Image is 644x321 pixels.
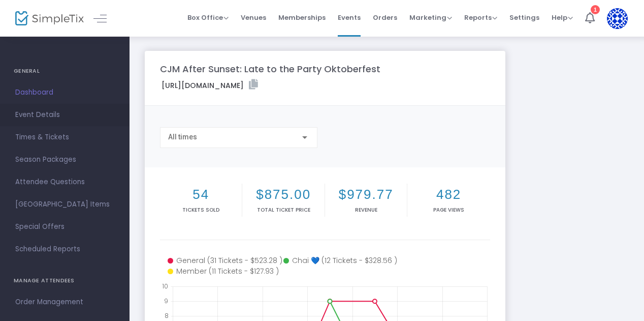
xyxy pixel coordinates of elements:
label: [URL][DOMAIN_NAME] [162,79,258,91]
span: Order Management [15,296,114,309]
text: 9 [164,297,168,305]
h2: 482 [409,187,488,202]
h2: $979.77 [327,187,405,202]
span: [GEOGRAPHIC_DATA] Items [15,198,114,211]
span: Events [338,5,361,31]
p: Tickets sold [162,206,240,214]
span: Special Offers [15,220,114,234]
p: Revenue [327,206,405,214]
p: Page Views [409,206,488,214]
span: Dashboard [15,86,114,99]
span: Times & Tickets [15,131,114,144]
m-panel-title: CJM After Sunset: Late to the Party Oktoberfest [160,62,380,76]
span: Settings [509,5,539,31]
h4: MANAGE ATTENDEES [14,271,116,291]
div: 1 [591,5,600,14]
p: Total Ticket Price [244,206,322,214]
text: 8 [165,311,169,320]
span: Reports [464,13,497,22]
h4: GENERAL [14,61,116,81]
h2: 54 [162,187,240,202]
span: Scheduled Reports [15,243,114,256]
text: 10 [162,282,168,290]
span: Event Details [15,108,114,122]
span: All times [168,133,197,141]
span: Orders [373,5,397,31]
span: Attendee Questions [15,176,114,189]
h2: $875.00 [244,187,322,202]
span: Venues [241,5,266,31]
span: Box Office [187,13,229,22]
span: Help [552,13,573,22]
span: Marketing [409,13,452,22]
span: Season Packages [15,153,114,166]
span: Memberships [278,5,326,31]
